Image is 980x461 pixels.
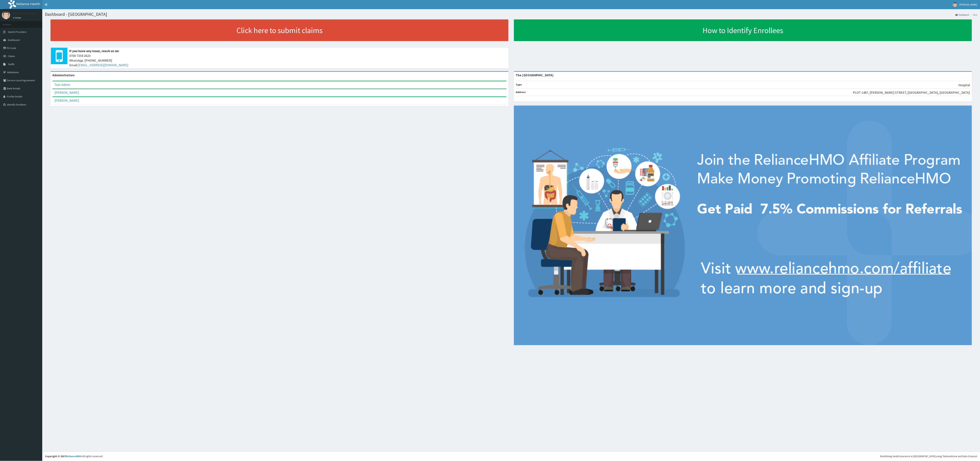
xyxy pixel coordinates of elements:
a: RelianceHMO [66,455,81,458]
strong: The [GEOGRAPHIC_DATA] [516,73,554,77]
h1: Dashboard - [GEOGRAPHIC_DATA] [45,12,977,17]
span: Claims [8,54,15,58]
div: Redefining Heath Insurance in [GEOGRAPHIC_DATA] using Telemedicine and Data Science! [880,454,977,458]
strong: Copyright © 2017 . [45,455,82,458]
a: Click here to submit claims [51,19,508,41]
a: [EMAIL_ADDRESS][DOMAIN_NAME] [78,63,128,67]
footer: All rights reserved. [42,451,980,461]
span: [PERSON_NAME] [959,3,977,6]
img: User Image [953,2,957,7]
p: Hospital [958,83,970,88]
li: Here [969,13,977,16]
b: Type [516,83,522,86]
b: Address [516,90,526,94]
a: Dashboard [955,13,969,16]
p: [PERSON_NAME] [13,12,37,15]
img: provider-team-banner.png [514,106,972,345]
span: Dashboard [8,38,20,42]
a: [PERSON_NAME] [54,98,79,103]
img: User Image [2,11,10,19]
span: Tariffs [8,63,15,66]
span: 0700 7354 2623 WhatsApp: [PHONE_NUMBER] Email: [69,53,507,68]
b: If you have any issue, reach us on: [69,49,119,53]
p: PLOT 1487, [PERSON_NAME] STREET, [GEOGRAPHIC_DATA], [GEOGRAPHIC_DATA] [853,90,970,95]
a: Test Admin [54,83,70,87]
a: Online [13,17,22,19]
a: How to Identify Enrollees [514,19,972,41]
b: Administrators [52,73,75,77]
a: [PERSON_NAME] [54,90,79,95]
span: Switch Providers [8,30,27,34]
